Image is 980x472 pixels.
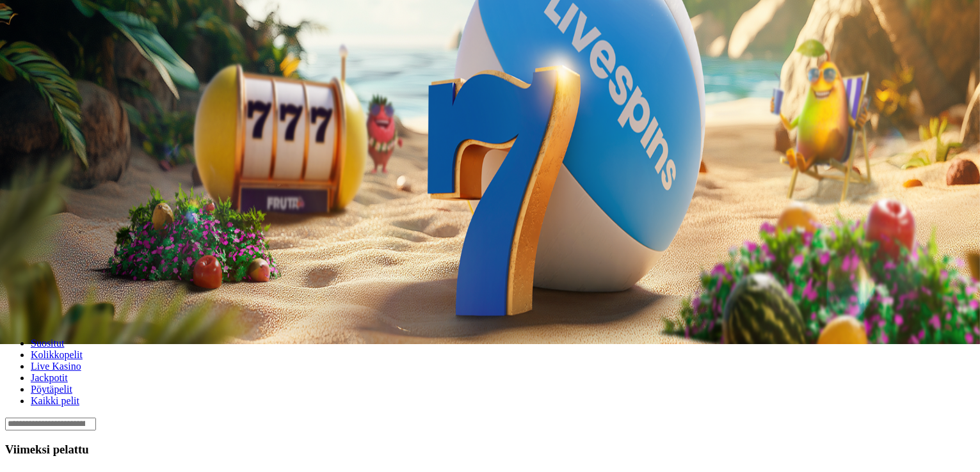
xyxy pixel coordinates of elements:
[31,384,72,395] a: Pöytäpelit
[31,372,68,383] a: Jackpotit
[5,418,96,430] input: Search
[31,395,79,406] a: Kaikki pelit
[5,316,975,430] header: Lobby
[31,361,81,372] a: Live Kasino
[5,316,975,407] nav: Lobby
[31,338,64,349] a: Suositut
[5,443,975,457] h3: Viimeksi pelattu
[31,349,83,360] a: Kolikkopelit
